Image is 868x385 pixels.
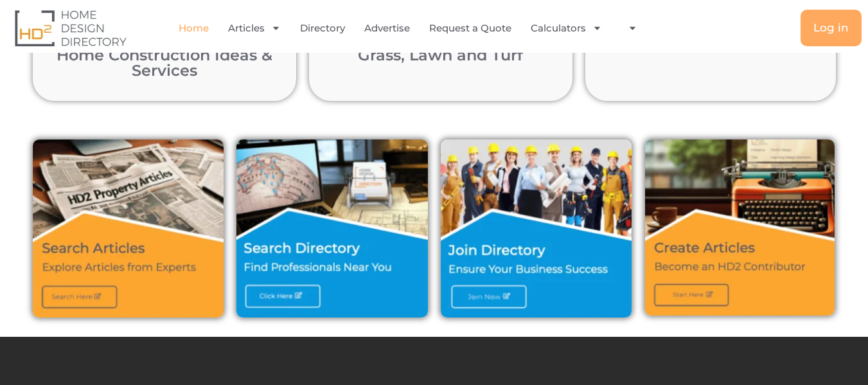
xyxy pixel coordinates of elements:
[429,13,511,43] a: Request a Quote
[364,13,410,43] a: Advertise
[57,46,272,80] a: Home Construction Ideas & Services
[358,46,523,64] a: Grass, Lawn and Turf
[300,13,345,43] a: Directory
[179,13,209,43] a: Home
[531,13,602,43] a: Calculators
[177,13,648,43] nav: Menu
[228,13,281,43] a: Articles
